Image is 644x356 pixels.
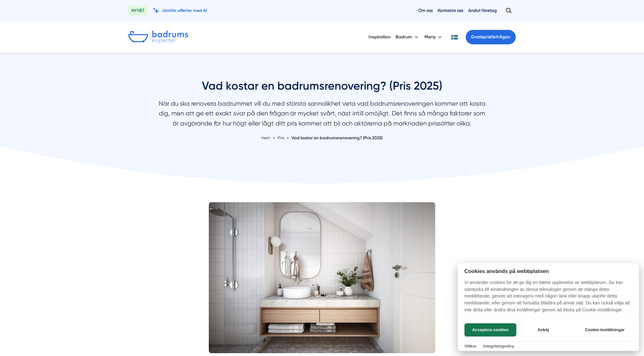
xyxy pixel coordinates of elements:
a: Villkor [464,344,477,348]
h2: Cookies används på webbplatsen [458,268,639,274]
a: Integritetspolicy [483,344,514,348]
button: Acceptera cookies [464,323,516,337]
p: Vi använder cookies för att ge dig en bättre upplevelse av webbplatsen. Du kan samtycka till anvä... [458,279,639,318]
button: Cookie-inställningar [577,323,632,337]
button: Avböj [518,323,568,337]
